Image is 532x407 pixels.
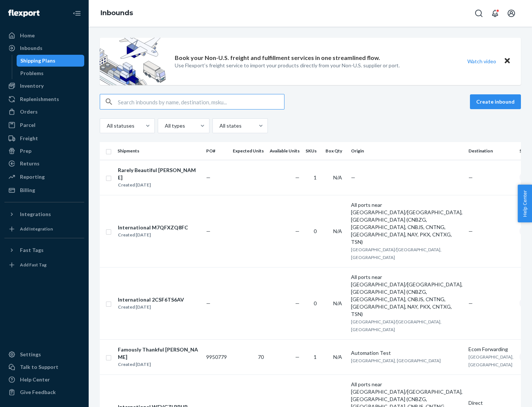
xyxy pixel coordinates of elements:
span: [GEOGRAPHIC_DATA]/[GEOGRAPHIC_DATA], [GEOGRAPHIC_DATA] [351,319,441,332]
span: — [351,174,355,181]
div: Talk to Support [20,363,58,371]
div: Parcel [20,121,35,129]
th: Expected Units [230,142,267,160]
p: Use Flexport’s freight service to import your products directly from your Non-U.S. supplier or port. [175,62,400,69]
div: Created [DATE] [118,231,188,239]
span: — [295,300,300,306]
div: Rarely Beautiful [PERSON_NAME] [118,166,200,181]
img: Flexport logo [8,10,40,17]
div: Created [DATE] [118,181,200,189]
a: Parcel [4,119,84,131]
span: — [206,300,211,306]
div: All ports near [GEOGRAPHIC_DATA]/[GEOGRAPHIC_DATA], [GEOGRAPHIC_DATA] (CNBZG, [GEOGRAPHIC_DATA], ... [351,273,463,318]
span: N/A [333,228,342,234]
div: Orders [20,108,38,115]
button: Close Navigation [69,6,84,21]
span: 0 [314,300,317,306]
a: Orders [4,106,84,118]
a: Home [4,30,84,41]
span: 0 [314,228,317,234]
div: Help Center [20,376,50,383]
a: Add Integration [4,223,84,235]
td: 9950779 [203,339,230,374]
span: N/A [333,174,342,181]
input: Search inbounds by name, destination, msku... [118,94,284,109]
div: Famously Thankful [PERSON_NAME] [118,346,200,361]
input: All types [164,122,165,129]
a: Prep [4,145,84,157]
div: Returns [20,160,40,167]
a: Replenishments [4,93,84,105]
th: SKUs [303,142,323,160]
div: Home [20,32,35,39]
div: Inbounds [20,44,42,52]
div: Fast Tags [20,246,44,254]
div: Ecom Forwarding [468,346,514,353]
a: Help Center [4,374,84,386]
button: Fast Tags [4,244,84,256]
th: PO# [203,142,230,160]
div: Automation Test [351,349,463,357]
a: Add Fast Tag [4,259,84,271]
div: Freight [20,135,38,142]
span: — [468,300,473,306]
th: Destination [465,142,516,160]
div: Replenishments [20,95,59,103]
button: Give Feedback [4,386,84,398]
th: Available Units [267,142,303,160]
a: Freight [4,132,84,144]
span: 1 [314,354,317,360]
th: Box Qty [323,142,348,160]
div: Give Feedback [20,388,56,396]
div: International 2CSF6TS6AV [118,296,184,303]
th: Origin [348,142,465,160]
span: N/A [333,300,342,306]
span: 70 [258,354,264,360]
a: Reporting [4,171,84,183]
span: — [206,228,211,234]
button: Open account menu [504,6,519,21]
button: Integrations [4,208,84,220]
span: — [468,228,473,234]
div: All ports near [GEOGRAPHIC_DATA]/[GEOGRAPHIC_DATA], [GEOGRAPHIC_DATA] (CNBZG, [GEOGRAPHIC_DATA], ... [351,201,463,246]
div: Add Fast Tag [20,262,47,268]
span: [GEOGRAPHIC_DATA], [GEOGRAPHIC_DATA] [468,354,514,367]
a: Talk to Support [4,361,84,373]
div: Billing [20,186,35,194]
span: [GEOGRAPHIC_DATA], [GEOGRAPHIC_DATA] [351,358,441,363]
div: Direct [468,399,514,407]
div: Created [DATE] [118,361,200,368]
a: Billing [4,184,84,196]
a: Inventory [4,80,84,92]
div: Prep [20,147,31,155]
a: Settings [4,349,84,360]
div: Integrations [20,211,51,218]
input: All states [219,122,219,129]
input: All statuses [106,122,107,129]
span: N/A [333,354,342,360]
button: Watch video [463,56,501,67]
span: — [295,174,300,181]
div: Settings [20,351,41,358]
button: Create inbound [470,94,521,109]
span: — [295,354,300,360]
button: Close [502,56,512,67]
a: Inbounds [100,9,133,17]
th: Shipments [115,142,203,160]
span: — [468,174,473,181]
div: International M7QFXZQ8FC [118,224,188,231]
button: Open notifications [488,6,502,21]
a: Returns [4,158,84,169]
a: Problems [17,67,85,79]
span: — [295,228,300,234]
p: Book your Non-U.S. freight and fulfillment services in one streamlined flow. [175,54,380,62]
a: Inbounds [4,42,84,54]
button: Open Search Box [471,6,486,21]
span: [GEOGRAPHIC_DATA]/[GEOGRAPHIC_DATA], [GEOGRAPHIC_DATA] [351,247,441,260]
div: Add Integration [20,226,53,232]
button: Help Center [518,185,532,222]
span: 1 [314,174,317,181]
a: Shipping Plans [17,55,85,67]
div: Created [DATE] [118,303,184,311]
